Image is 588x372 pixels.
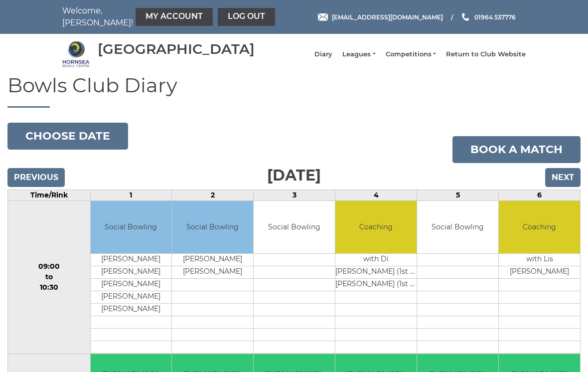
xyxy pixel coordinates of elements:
[172,190,254,201] td: 2
[172,201,253,253] td: Social Bowling
[91,291,172,303] td: [PERSON_NAME]
[172,253,253,266] td: [PERSON_NAME]
[318,12,443,22] a: Email [EMAIL_ADDRESS][DOMAIN_NAME]
[254,201,335,253] td: Social Bowling
[8,190,91,201] td: Time/Rink
[335,278,417,291] td: [PERSON_NAME] (1st Lesson)
[462,13,469,21] img: Phone us
[417,190,499,201] td: 5
[91,201,172,253] td: Social Bowling
[499,201,580,253] td: Coaching
[452,136,581,163] a: Book a match
[499,190,581,201] td: 6
[474,13,516,20] span: 01964 537776
[499,266,580,278] td: [PERSON_NAME]
[98,41,255,57] div: [GEOGRAPHIC_DATA]
[7,123,128,150] button: Choose date
[62,40,90,68] img: Hornsea Bowls Centre
[386,50,436,59] a: Competitions
[90,190,172,201] td: 1
[7,168,65,187] input: Previous
[314,50,332,59] a: Diary
[417,201,498,253] td: Social Bowling
[499,253,580,266] td: with Lis
[7,74,581,108] h1: Bowls Club Diary
[545,168,581,187] input: Next
[335,266,417,278] td: [PERSON_NAME] (1st Lesson)
[335,190,417,201] td: 4
[342,50,375,59] a: Leagues
[91,303,172,316] td: [PERSON_NAME]
[172,266,253,278] td: [PERSON_NAME]
[318,13,328,21] img: Email
[446,50,526,59] a: Return to Club Website
[91,278,172,291] td: [PERSON_NAME]
[254,190,335,201] td: 3
[335,201,417,253] td: Coaching
[136,8,213,26] a: My Account
[91,266,172,278] td: [PERSON_NAME]
[62,5,247,29] nav: Welcome, [PERSON_NAME]!
[91,253,172,266] td: [PERSON_NAME]
[8,201,91,354] td: 09:00 to 10:30
[335,253,417,266] td: with Di
[460,12,516,22] a: Phone us 01964 537776
[218,8,275,26] a: Log out
[332,13,443,20] span: [EMAIL_ADDRESS][DOMAIN_NAME]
